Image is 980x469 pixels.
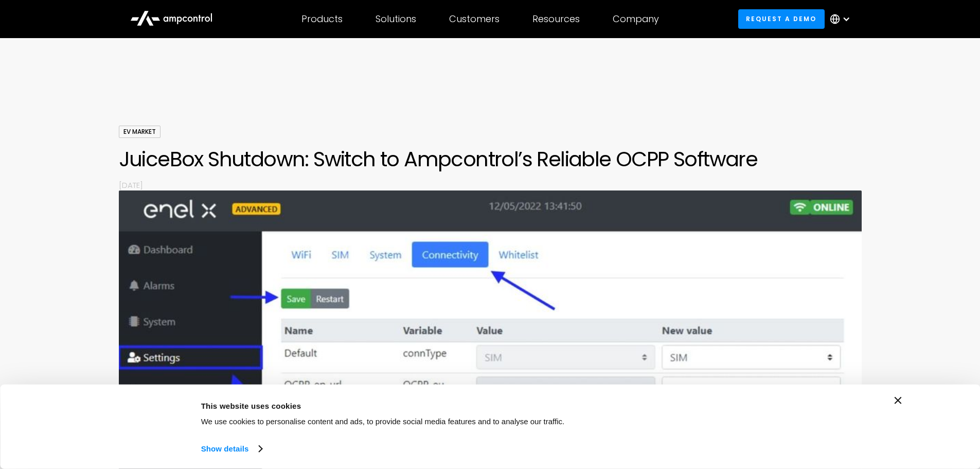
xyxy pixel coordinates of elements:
[738,9,825,28] a: Request a demo
[201,417,565,426] span: We use cookies to personalise content and ads, to provide social media features and to analyse ou...
[119,126,161,138] div: EV Market
[376,13,416,25] div: Solutions
[895,397,902,404] button: Close banner
[201,441,262,457] a: Show details
[532,13,580,25] div: Resources
[449,13,500,25] div: Customers
[119,147,862,171] h1: JuiceBox Shutdown: Switch to Ampcontrol’s Reliable OCPP Software
[201,399,705,412] div: This website uses cookies
[301,13,343,25] div: Products
[613,13,659,25] div: Company
[728,397,876,427] button: Okay
[119,180,862,190] p: [DATE]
